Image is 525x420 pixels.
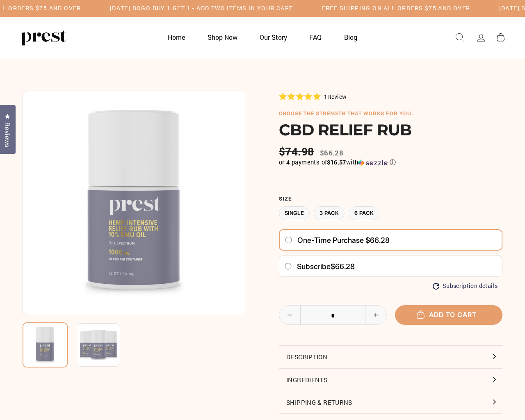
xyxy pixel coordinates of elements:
[23,322,68,367] img: CBD RELIEF RUB
[279,145,316,158] span: $74.98
[284,263,292,269] input: Subscribe$66.28
[279,306,386,325] input: quantity
[279,158,502,167] div: or 4 payments of with
[299,29,332,45] a: FAQ
[297,262,331,271] span: Subscribe
[157,29,195,45] a: Home
[279,158,502,167] div: or 4 payments of$16.57withSezzle Click to learn more about Sezzle
[314,206,345,221] label: 3 Pack
[279,346,502,368] button: Description
[297,236,390,245] span: One-time purchase $66.28
[334,29,367,45] a: Blog
[322,5,470,12] h5: Free Shipping on all orders $75 and over
[279,369,502,391] button: Ingredients
[365,306,386,324] button: Increase item quantity by one
[279,92,347,101] div: 1Review
[279,391,502,413] button: Shipping & Returns
[23,91,246,314] img: CBD RELIEF RUB
[279,206,310,221] label: Single
[324,93,327,100] span: 1
[443,283,498,290] span: Subscription details
[349,206,379,221] label: 6 Pack
[77,323,120,367] img: CBD RELIEF RUB
[358,159,388,167] img: Sezzle
[327,93,347,100] span: Review
[327,158,346,166] span: $16.57
[279,196,502,202] label: Size
[110,5,293,12] h5: [DATE] BOGO BUY 1 GET 1 - ADD TWO ITEMS IN YOUR CART
[395,305,503,324] button: Add to cart
[197,29,248,45] a: Shop Now
[320,148,343,157] span: $66.28
[21,29,66,46] img: PREST ORGANICS
[279,121,502,139] h1: CBD RELIEF RUB
[279,110,502,117] h6: choose the strength that works for you.
[421,310,477,319] span: Add to cart
[285,237,292,243] input: One-time purchase $66.28
[157,29,367,45] ul: Primary
[2,122,13,148] span: Reviews
[433,283,498,290] button: Subscription details
[331,262,355,271] span: $66.28
[249,29,297,45] a: Our Story
[279,306,301,324] button: Reduce item quantity by one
